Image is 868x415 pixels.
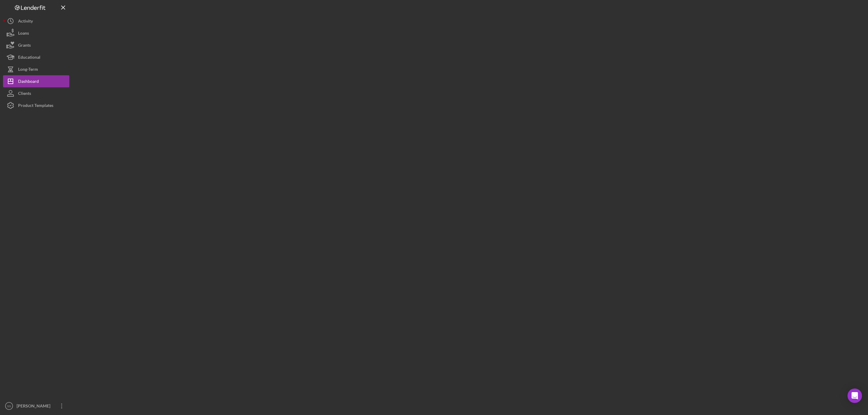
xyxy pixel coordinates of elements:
[18,15,33,29] div: Activity
[3,51,69,63] button: Educational
[18,87,31,101] div: Clients
[15,400,54,413] div: [PERSON_NAME]
[18,39,31,53] div: Grants
[3,75,69,87] button: Dashboard
[18,99,53,113] div: Product Templates
[18,51,40,65] div: Educational
[3,39,69,51] button: Grants
[7,404,11,408] text: SS
[3,27,69,39] button: Loans
[18,75,39,89] div: Dashboard
[18,63,38,77] div: Long-Term
[848,388,862,403] div: Open Intercom Messenger
[3,15,69,27] button: Activity
[18,27,29,41] div: Loans
[3,87,69,99] button: Clients
[3,63,69,75] button: Long-Term
[3,400,69,412] button: SS[PERSON_NAME]
[3,99,69,111] button: Product Templates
